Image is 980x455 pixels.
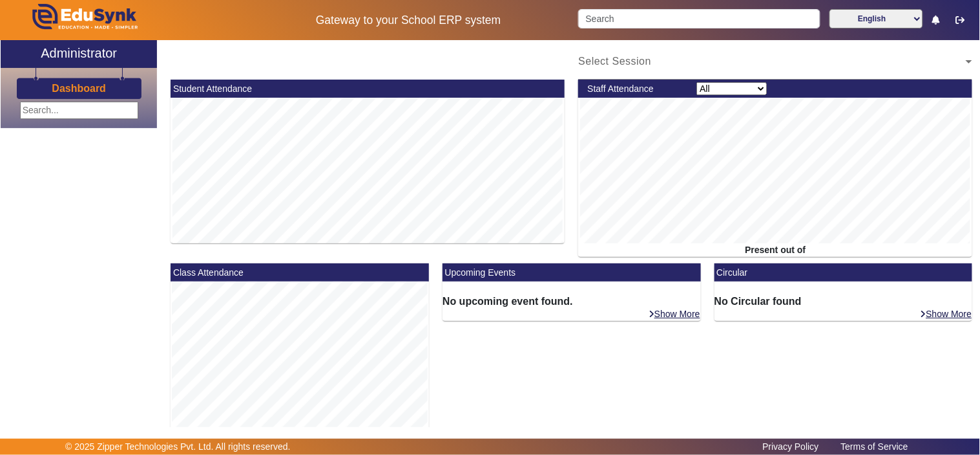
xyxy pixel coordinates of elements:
[1,40,157,68] a: Administrator
[578,9,820,28] input: Search
[714,263,973,282] mat-card-header: Circular
[578,243,972,257] div: Present out of
[171,80,565,98] mat-card-header: Student Attendance
[648,308,701,320] a: Show More
[41,45,117,61] h2: Administrator
[52,82,106,94] h3: Dashboard
[65,440,291,454] p: © 2025 Zipper Technologies Pvt. Ltd. All rights reserved.
[171,263,429,282] mat-card-header: Class Attendance
[578,56,651,67] span: Select Session
[20,102,138,119] input: Search...
[443,295,701,307] h6: No upcoming event found.
[756,438,826,455] a: Privacy Policy
[920,308,973,320] a: Show More
[714,295,973,307] h6: No Circular found
[581,82,690,96] div: Staff Attendance
[443,263,701,282] mat-card-header: Upcoming Events
[252,14,565,27] h5: Gateway to your School ERP system
[835,438,915,455] a: Terms of Service
[51,82,107,95] a: Dashboard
